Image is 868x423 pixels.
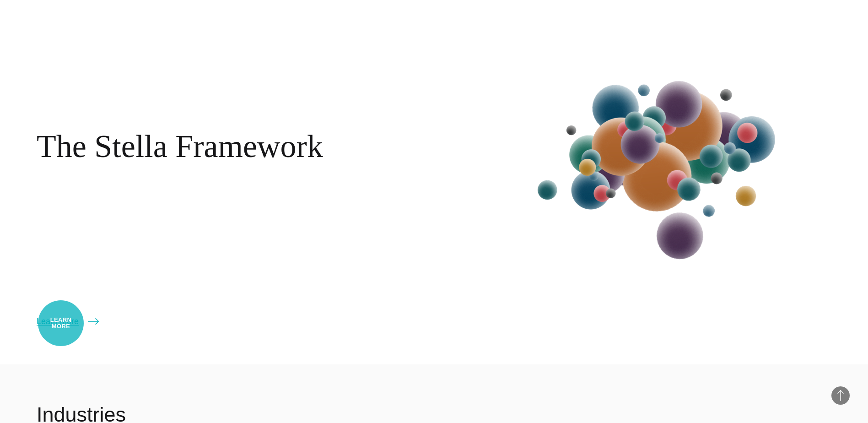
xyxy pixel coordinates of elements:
img: D-ABout-Stella-Framework-620x650-1.png [519,16,803,314]
h2: The Stella Framework [37,128,323,165]
button: Back to Top [831,386,850,405]
a: Learn more [37,315,99,328]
